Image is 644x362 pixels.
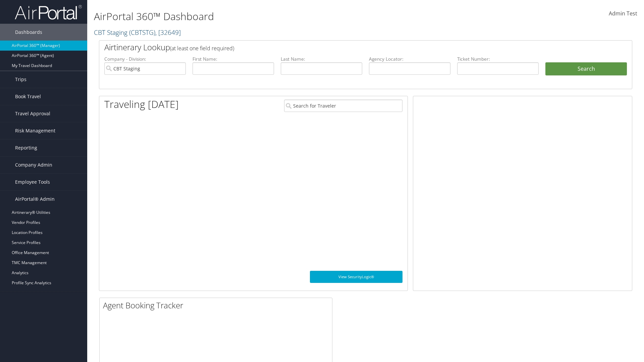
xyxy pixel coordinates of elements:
[170,45,234,52] span: (at least one field required)
[15,88,41,105] span: Book Travel
[193,56,274,62] label: First Name:
[129,28,155,37] span: ( CBTSTG )
[104,56,186,62] label: Company - Division:
[284,100,402,112] input: Search for Traveler
[104,97,179,111] h1: Traveling [DATE]
[310,271,402,283] a: View SecurityLogic®
[609,10,637,17] span: Admin Test
[94,9,456,23] h1: AirPortal 360™ Dashboard
[103,300,332,311] h2: Agent Booking Tracker
[155,28,181,37] span: , [ 32649 ]
[15,4,82,20] img: airportal-logo.png
[457,56,539,62] label: Ticket Number:
[15,105,50,122] span: Travel Approval
[15,24,42,41] span: Dashboards
[104,42,583,53] h2: Airtinerary Lookup
[94,28,181,37] a: CBT Staging
[15,191,55,207] span: AirPortal® Admin
[369,56,450,62] label: Agency Locator:
[545,62,627,76] button: Search
[281,56,362,62] label: Last Name:
[15,139,37,156] span: Reporting
[15,174,50,190] span: Employee Tools
[15,71,26,88] span: Trips
[15,157,52,173] span: Company Admin
[15,122,55,139] span: Risk Management
[609,3,637,24] a: Admin Test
